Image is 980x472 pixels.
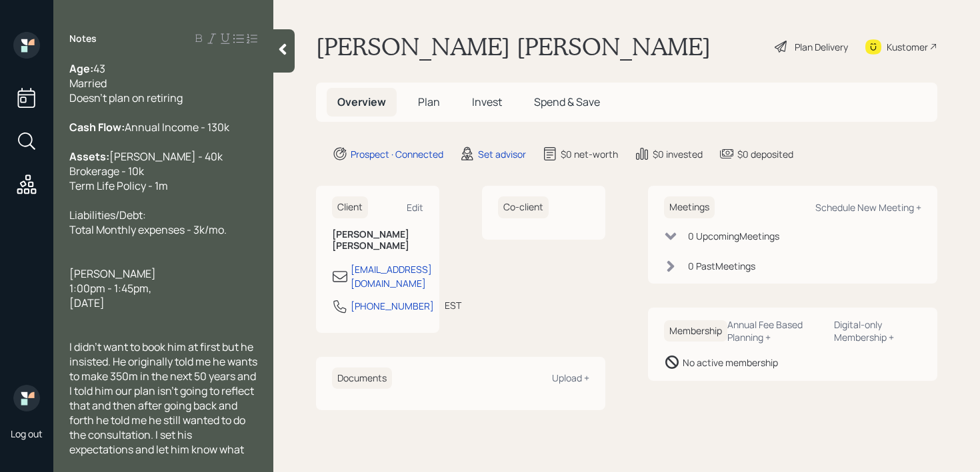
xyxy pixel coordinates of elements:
[478,147,526,161] div: Set advisor
[727,318,823,344] div: Annual Fee Based Planning +
[834,318,921,344] div: Digital-only Membership +
[498,196,549,218] h6: Co-client
[13,385,40,411] img: retirable_logo.png
[69,266,156,281] span: [PERSON_NAME]
[688,259,755,273] div: 0 Past Meeting s
[69,61,93,76] span: Age:
[552,371,589,384] div: Upload +
[534,95,600,109] span: Spend & Save
[351,262,432,290] div: [EMAIL_ADDRESS][DOMAIN_NAME]
[418,95,440,109] span: Plan
[69,61,107,91] span: 43 Married
[351,299,434,313] div: [PHONE_NUMBER]
[69,178,168,193] span: Term Life Policy - 1m
[332,367,392,389] h6: Documents
[11,427,43,440] div: Log out
[69,120,125,134] span: Cash Flow:
[69,32,97,45] label: Notes
[445,298,461,312] div: EST
[332,196,368,218] h6: Client
[125,120,229,134] span: Annual Income - 130k
[737,147,793,161] div: $0 deposited
[69,149,223,178] span: [PERSON_NAME] - 40k Brokerage - 10k
[337,95,386,109] span: Overview
[69,281,151,296] span: 1:00pm - 1:45pm,
[407,201,423,214] div: Edit
[664,196,715,218] h6: Meetings
[561,147,618,161] div: $0 net-worth
[351,147,443,161] div: Prospect · Connected
[795,40,848,54] div: Plan Delivery
[887,40,928,54] div: Kustomer
[332,229,423,252] h6: [PERSON_NAME] [PERSON_NAME]
[69,296,105,310] span: [DATE]
[815,201,921,214] div: Schedule New Meeting +
[683,355,778,369] div: No active membership
[316,32,711,61] h1: [PERSON_NAME] [PERSON_NAME]
[69,208,227,237] span: Liabilities/Debt: Total Monthly expenses - 3k/mo.
[653,147,703,161] div: $0 invested
[69,149,109,164] span: Assets:
[688,229,779,243] div: 0 Upcoming Meeting s
[664,320,727,342] h6: Membership
[472,95,502,109] span: Invest
[69,91,183,105] span: Doesn't plan on retiring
